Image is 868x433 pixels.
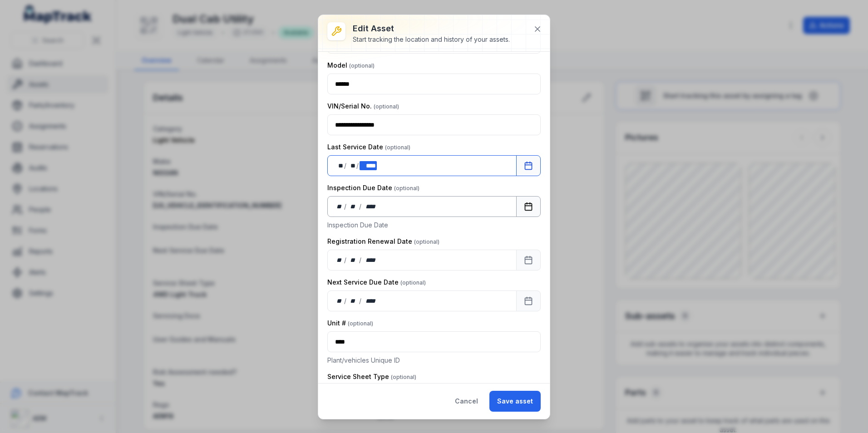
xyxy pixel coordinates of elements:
[327,61,375,70] label: Model
[362,202,379,211] div: year,
[335,202,344,211] div: day,
[353,35,510,44] div: Start tracking the location and history of your assets.
[327,143,410,152] label: Last Service Date
[327,356,541,365] p: Plant/vehicles Unique ID
[360,161,377,170] div: year,
[327,221,541,230] p: Inspection Due Date
[347,161,356,170] div: month,
[347,202,360,211] div: month,
[362,256,379,265] div: year,
[516,250,541,271] button: Calendar
[362,296,379,305] div: year,
[335,256,344,265] div: day,
[327,183,419,192] label: Inspection Due Date
[335,296,344,305] div: day,
[347,296,360,305] div: month,
[359,202,362,211] div: /
[356,161,360,170] div: /
[359,256,362,265] div: /
[353,22,510,35] h3: Edit asset
[359,296,362,305] div: /
[327,237,439,246] label: Registration Renewal Date
[344,202,347,211] div: /
[344,161,347,170] div: /
[327,278,426,287] label: Next Service Due Date
[347,256,360,265] div: month,
[447,391,486,412] button: Cancel
[489,391,541,412] button: Save asset
[327,319,373,328] label: Unit #
[516,290,541,311] button: Calendar
[335,161,344,170] div: day,
[344,256,347,265] div: /
[327,372,416,381] label: Service Sheet Type
[327,102,399,111] label: VIN/Serial No.
[344,296,347,305] div: /
[516,196,541,217] button: Calendar
[516,155,541,176] button: Calendar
